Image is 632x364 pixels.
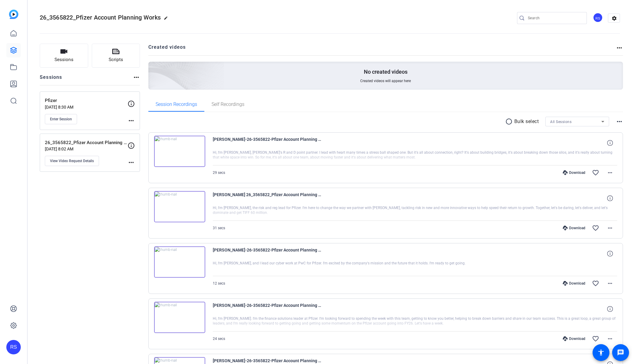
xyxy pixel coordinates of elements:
[592,169,599,176] mat-icon: favorite_border
[360,79,411,83] span: Created videos will appear here
[617,349,624,356] mat-icon: message
[128,159,135,166] mat-icon: more_horiz
[154,191,205,222] img: thumb-nail
[560,336,588,341] div: Download
[92,44,140,68] button: Scripts
[156,102,197,107] span: Session Recordings
[592,280,599,287] mat-icon: favorite_border
[54,56,73,63] span: Sessions
[9,10,18,19] img: blue-gradient.svg
[560,226,588,230] div: Download
[213,281,225,285] span: 12 secs
[608,14,620,23] mat-icon: settings
[616,44,623,51] mat-icon: more_horiz
[606,169,614,176] mat-icon: more_horiz
[514,118,539,125] p: Bulk select
[45,147,128,151] p: [DATE] 8:02 AM
[154,302,205,333] img: thumb-nail
[213,337,225,341] span: 24 secs
[616,118,623,125] mat-icon: more_horiz
[154,246,205,278] img: thumb-nail
[606,280,614,287] mat-icon: more_horiz
[148,44,616,55] h2: Created videos
[560,170,588,175] div: Download
[550,120,572,124] span: All Sessions
[592,335,599,342] mat-icon: favorite_border
[528,14,582,22] input: Search
[45,114,77,124] button: Enter Session
[593,13,603,23] ngx-avatar: Roger Sano
[364,68,407,76] p: No created videos
[560,281,588,286] div: Download
[45,105,128,110] p: [DATE] 8:30 AM
[45,139,128,146] p: 26_3565822_Pfizer Account Planning Workshop - Meet
[45,156,99,166] button: View Video Request Details
[128,117,135,124] mat-icon: more_horiz
[133,74,140,81] mat-icon: more_horiz
[505,118,514,125] mat-icon: radio_button_unchecked
[213,191,324,205] span: [PERSON_NAME] 26_3565822_Pfizer Account Planning Workshop - Meet [DATE] 17_47_19
[164,16,171,23] mat-icon: edit
[213,171,225,175] span: 29 secs
[40,74,62,85] h2: Sessions
[6,340,21,354] div: RS
[81,2,225,133] img: Creted videos background
[213,302,324,316] span: [PERSON_NAME]-26-3565822-Pfizer Account Planning Works-26-3565822-Pfizer Account Planning Worksho...
[213,246,324,261] span: [PERSON_NAME]-26-3565822-Pfizer Account Planning Works-26-3565822-Pfizer Account Planning Worksho...
[40,14,161,21] span: 26_3565822_Pfizer Account Planning Works
[593,13,603,23] div: RS
[154,136,205,167] img: thumb-nail
[50,117,72,122] span: Enter Session
[212,102,244,107] span: Self Recordings
[597,349,605,356] mat-icon: accessibility
[213,226,225,230] span: 31 secs
[40,44,88,68] button: Sessions
[213,136,324,150] span: [PERSON_NAME]-26-3565822-Pfizer Account Planning Works-26-3565822-Pfizer Account Planning Worksho...
[606,335,614,342] mat-icon: more_horiz
[592,224,599,232] mat-icon: favorite_border
[109,56,123,63] span: Scripts
[50,159,94,163] span: View Video Request Details
[45,97,128,104] p: Pfizer
[606,224,614,232] mat-icon: more_horiz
